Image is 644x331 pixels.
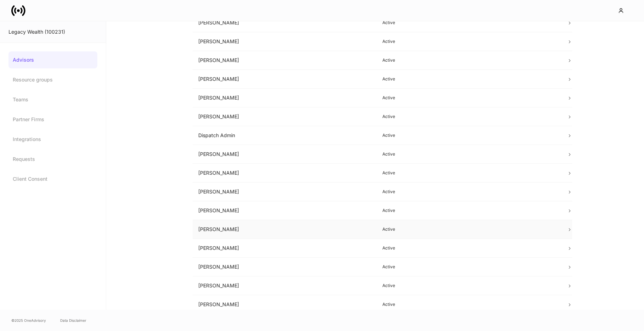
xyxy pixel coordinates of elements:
td: [PERSON_NAME] [193,201,377,220]
p: Active [382,226,555,232]
a: Client Consent [8,170,97,187]
td: [PERSON_NAME] [193,239,377,258]
td: [PERSON_NAME] [193,89,377,107]
a: Integrations [8,131,97,148]
td: [PERSON_NAME] [193,70,377,89]
td: [PERSON_NAME] [193,51,377,70]
div: Legacy Wealth (100231) [8,28,97,35]
p: Active [382,245,555,251]
td: [PERSON_NAME] [193,13,377,32]
td: Dispatch Admin [193,126,377,145]
p: Active [382,57,555,63]
p: Active [382,76,555,82]
p: Active [382,95,555,101]
td: [PERSON_NAME] [193,183,377,201]
td: [PERSON_NAME] [193,164,377,183]
a: Requests [8,151,97,168]
td: [PERSON_NAME] [193,258,377,276]
p: Active [382,170,555,176]
a: Resource groups [8,71,97,88]
td: [PERSON_NAME] [193,276,377,295]
p: Active [382,302,555,307]
p: Active [382,189,555,195]
span: © 2025 OneAdvisory [11,318,46,323]
p: Active [382,114,555,119]
p: Active [382,20,555,26]
a: Advisors [8,51,97,68]
p: Active [382,264,555,270]
p: Active [382,39,555,44]
p: Active [382,151,555,157]
a: Data Disclaimer [60,318,86,323]
a: Teams [8,91,97,108]
td: [PERSON_NAME] [193,32,377,51]
p: Active [382,133,555,138]
td: [PERSON_NAME] [193,107,377,126]
p: Active [382,208,555,213]
p: Active [382,283,555,288]
a: Partner Firms [8,111,97,128]
td: [PERSON_NAME] [193,295,377,314]
td: [PERSON_NAME] [193,145,377,164]
td: [PERSON_NAME] [193,220,377,239]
